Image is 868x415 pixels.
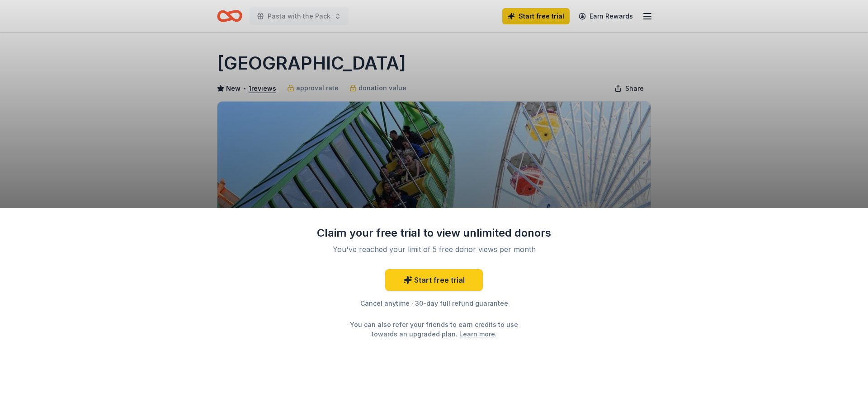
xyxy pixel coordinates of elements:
div: You've reached your limit of 5 free donor views per month [327,244,541,255]
div: Cancel anytime · 30-day full refund guarantee [316,298,552,309]
a: Learn more [459,329,495,339]
div: You can also refer your friends to earn credits to use towards an upgraded plan. . [342,320,526,339]
a: Start free trial [385,269,483,291]
div: Claim your free trial to view unlimited donors [316,226,552,240]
